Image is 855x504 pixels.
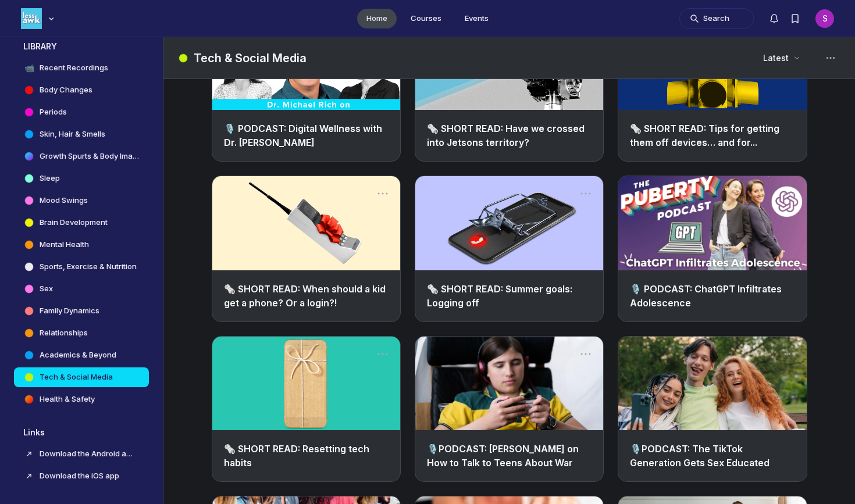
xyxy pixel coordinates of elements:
[14,37,149,56] button: LIBRARYCollapse space
[21,7,57,30] button: Less Awkward Hub logo
[815,9,834,28] button: User menu options
[785,8,806,29] button: Bookmarks
[14,466,149,486] a: Download the iOS appView sidebar link options
[630,283,782,309] a: 🎙️ PODCAST: ChatGPT Infiltrates Adolescence
[756,48,806,69] button: Latest
[375,346,391,362] button: Post actions
[40,239,89,251] h4: Mental Health
[194,50,307,66] h1: Tech & Social Media
[40,128,105,140] h4: Skin, Hair & Smells
[820,48,841,69] button: Space settings
[455,9,498,28] a: Events
[781,346,797,362] button: Post actions
[630,443,769,469] a: 🎙️PODCAST: The TikTok Generation Gets Sex Educated
[163,37,855,79] header: Page Header
[224,123,382,148] a: 🎙️ PODCAST: Digital Wellness with Dr. [PERSON_NAME]
[40,106,67,118] h4: Periods
[40,217,108,228] h4: Brain Development
[23,41,57,52] h3: LIBRARY
[14,423,149,442] button: LinksExpand links
[764,8,785,29] button: Notifications
[14,146,149,166] a: Growth Spurts & Body Image
[40,151,140,162] h4: Growth Spurts & Body Image
[824,51,838,65] svg: Space settings
[815,9,834,28] div: S
[40,283,53,295] h4: Sex
[578,346,594,362] button: Post actions
[14,191,149,210] a: Mood Swings
[14,235,149,255] a: Mental Health
[40,448,135,460] h4: Download the Android app
[14,102,149,122] a: Periods
[40,261,137,273] h4: Sports, Exercise & Nutrition
[14,367,149,387] a: Tech & Social Media
[23,62,35,74] span: 📹
[21,8,42,29] img: Less Awkward Hub logo
[14,279,149,299] a: Sex
[14,345,149,365] a: Academics & Beyond
[40,371,113,383] h4: Tech & Social Media
[427,283,572,309] a: 🗞️ SHORT READ: Summer goals: Logging off
[14,444,149,464] a: Download the Android appView sidebar link options
[40,305,99,317] h4: Family Dynamics
[40,84,92,96] h4: Body Changes
[14,169,149,188] a: Sleep
[401,9,451,28] a: Courses
[14,257,149,277] a: Sports, Exercise & Nutrition
[14,389,149,409] a: Health & Safety
[14,58,149,78] a: 📹Recent Recordings
[781,185,797,202] button: Post actions
[427,123,585,148] a: 🗞️ SHORT READ: Have we crossed into Jetsons territory?
[224,443,369,469] a: 🗞️ SHORT READ: Resetting tech habits
[578,185,594,202] button: Post actions
[23,427,45,438] span: Links
[630,123,779,148] a: 🗞️ SHORT READ: Tips for getting them off devices… and for...
[357,9,397,28] a: Home
[763,52,789,64] span: Latest
[40,349,116,361] h4: Academics & Beyond
[40,62,108,74] h4: Recent Recordings
[14,213,149,233] a: Brain Development
[14,80,149,100] a: Body Changes
[40,173,60,184] h4: Sleep
[14,124,149,144] a: Skin, Hair & Smells
[40,470,135,482] h4: Download the iOS app
[40,394,95,405] h4: Health & Safety
[375,185,391,202] button: Post actions
[224,283,386,309] a: 🗞️ SHORT READ: When should a kid get a phone? Or a login?!
[14,301,149,321] a: Family Dynamics
[679,8,754,29] button: Search
[427,443,579,469] a: 🎙️PODCAST: [PERSON_NAME] on How to Talk to Teens About War
[14,323,149,343] a: Relationships
[40,195,88,206] h4: Mood Swings
[40,327,88,339] h4: Relationships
